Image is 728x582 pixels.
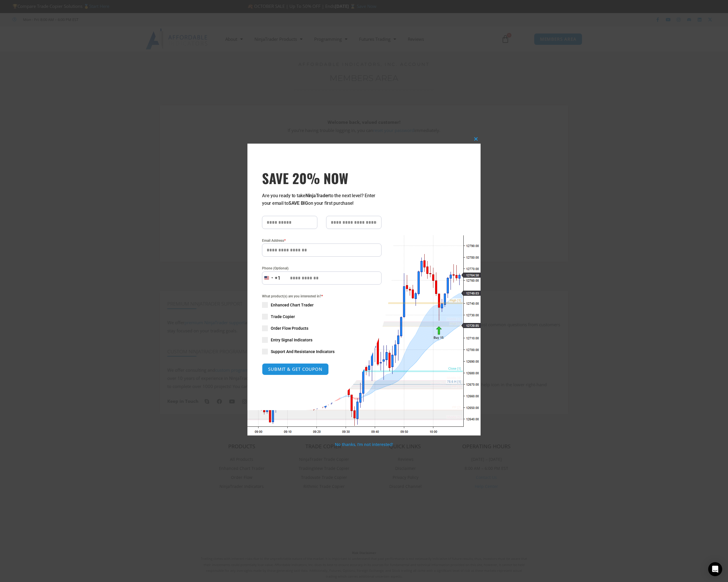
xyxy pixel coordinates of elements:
label: Trade Copier [262,314,381,320]
label: Enhanced Chart Trader [262,302,381,308]
h3: SAVE 20% NOW [262,170,381,186]
button: Selected country [262,271,281,285]
span: Entry Signal Indicators [271,337,312,343]
label: Order Flow Products [262,325,381,331]
strong: SAVE BIG [289,200,308,206]
strong: NinjaTrader [305,193,329,198]
label: Phone (Optional) [262,265,381,271]
a: No thanks, I’m not interested! [335,442,393,447]
button: SUBMIT & GET COUPON [262,363,329,375]
span: Enhanced Chart Trader [271,302,314,308]
span: Support And Resistance Indicators [271,349,335,355]
label: Email Address [262,238,381,244]
label: Support And Resistance Indicators [262,349,381,355]
div: +1 [275,274,281,282]
div: Open Intercom Messenger [708,562,722,576]
label: Entry Signal Indicators [262,337,381,343]
span: What product(s) are you interested in? [262,293,381,299]
span: Order Flow Products [271,325,308,331]
span: Trade Copier [271,314,295,320]
p: Are you ready to take to the next level? Enter your email to on your first purchase! [262,192,381,207]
